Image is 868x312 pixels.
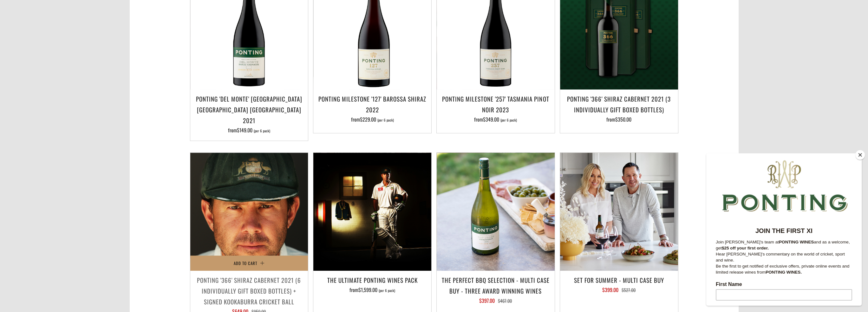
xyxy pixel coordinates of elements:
span: from [606,116,631,123]
span: from [228,126,270,134]
span: $467.00 [498,297,512,304]
span: $349.00 [483,116,499,123]
p: Hear [PERSON_NAME]'s commentary on the world of cricket, sport and wine. [10,98,146,110]
span: (per 6 pack) [379,289,395,292]
span: $350.00 [615,116,631,123]
h3: The perfect BBQ selection - MULTI CASE BUY - Three award winning wines [440,275,551,296]
span: $399.00 [602,286,618,294]
span: (per 6 pack) [254,129,270,133]
h3: Set For Summer - Multi Case Buy [563,275,675,285]
span: (per 6 pack) [500,118,517,122]
span: Add to Cart [234,260,257,266]
span: $1,599.00 [358,286,377,294]
label: Last Name [10,155,146,163]
strong: JOIN THE FIRST XI [49,74,106,81]
span: $149.00 [237,126,252,134]
h3: Ponting Milestone '127' Barossa Shiraz 2022 [317,93,428,115]
span: from [349,286,395,294]
a: Ponting Milestone '257' Tasmania Pinot Noir 2023 from$349.00 (per 6 pack) [437,93,555,125]
a: Set For Summer - Multi Case Buy $399.00 $527.00 [560,275,678,306]
a: The perfect BBQ selection - MULTI CASE BUY - Three award winning wines $397.00 $467.00 [437,275,555,306]
a: Ponting 'Del Monte' [GEOGRAPHIC_DATA] [GEOGRAPHIC_DATA] [GEOGRAPHIC_DATA] 2021 from$149.00 (per 6... [190,93,308,133]
h3: The Ultimate Ponting Wines Pack [317,275,428,285]
span: $527.00 [622,287,636,293]
p: Join [PERSON_NAME]'s team at and as a welcome, get [10,86,146,98]
span: (per 6 pack) [377,118,394,122]
label: First Name [10,128,146,136]
strong: JOIN THE FIRST XI [397,8,471,17]
h3: Ponting '366' Shiraz Cabernet 2021 (3 individually gift boxed bottles) [563,93,675,115]
h3: Ponting Milestone '257' Tasmania Pinot Noir 2023 [440,93,551,115]
a: The Ultimate Ponting Wines Pack from$1,599.00 (per 6 pack) [313,275,431,306]
strong: PONTING WINES [73,86,108,91]
h3: Ponting 'Del Monte' [GEOGRAPHIC_DATA] [GEOGRAPHIC_DATA] [GEOGRAPHIC_DATA] 2021 [193,93,305,126]
strong: $25 off your first order. [16,92,62,97]
button: Add to Cart [190,256,308,271]
button: Close [855,150,865,160]
button: SUBSCRIBE [7,25,861,36]
label: Email [10,182,146,189]
a: Ponting Milestone '127' Barossa Shiraz 2022 from$229.00 (per 6 pack) [313,93,431,125]
input: Subscribe [10,208,146,220]
a: Ponting '366' Shiraz Cabernet 2021 (3 individually gift boxed bottles) from$350.00 [560,93,678,125]
span: from [474,116,517,123]
span: We will send you a confirmation email to subscribe. I agree to sign up to the Ponting Wines newsl... [10,227,142,255]
span: $397.00 [479,297,495,304]
h3: Ponting '366' Shiraz Cabernet 2021 (6 individually gift boxed bottles) + SIGNED KOOKABURRA CRICKE... [193,275,305,307]
strong: PONTING WINES. [59,116,95,121]
span: $229.00 [360,116,376,123]
span: from [351,116,394,123]
p: Be the first to get notified of exclusive offers, private online events and limited release wines... [10,110,146,122]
